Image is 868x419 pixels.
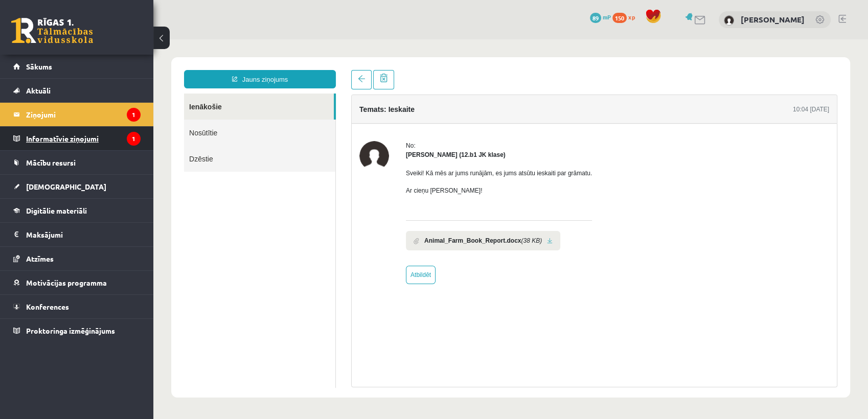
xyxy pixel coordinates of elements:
[253,129,439,138] p: Sveiki! Kā mēs ar jums runājām, es jums atsūtu ieskaiti par grāmatu.
[639,65,676,75] div: 10:04 [DATE]
[13,79,141,102] a: Aktuāli
[26,223,141,246] legend: Maksājumi
[13,103,141,126] a: Ziņojumi1
[603,13,611,21] span: mP
[13,223,141,246] a: Maksājumi
[590,13,611,21] a: 89 mP
[31,80,182,106] a: Nosūtītie
[253,226,282,245] a: Atbildēt
[31,106,182,132] a: Dzēstie
[13,247,141,270] a: Atzīmes
[26,103,141,126] legend: Ziņojumi
[26,302,69,311] span: Konferences
[26,182,106,191] span: [DEMOGRAPHIC_DATA]
[724,15,734,26] img: Dāvids Anaņjevs
[253,147,439,156] p: Ar cieņu [PERSON_NAME]!
[13,271,141,294] a: Motivācijas programma
[26,158,76,167] span: Mācību resursi
[26,278,107,287] span: Motivācijas programma
[253,102,439,111] div: No:
[26,62,52,71] span: Sākums
[26,127,141,150] legend: Informatīvie ziņojumi
[31,31,182,49] a: Jauns ziņojums
[612,13,640,21] a: 150 xp
[590,13,601,23] span: 89
[26,206,87,215] span: Digitālie materiāli
[206,102,236,131] img: Jelizaveta Daņevska
[271,197,368,206] b: Animal_Farm_Book_Report.docx
[13,319,141,342] a: Proktoringa izmēģinājums
[13,175,141,198] a: [DEMOGRAPHIC_DATA]
[13,295,141,318] a: Konferences
[253,112,352,119] strong: [PERSON_NAME] (12.b1 JK klase)
[26,326,115,335] span: Proktoringa izmēģinājums
[628,13,635,21] span: xp
[206,66,261,74] h4: Temats: Ieskaite
[13,151,141,174] a: Mācību resursi
[11,18,93,43] a: Rīgas 1. Tālmācības vidusskola
[13,199,141,222] a: Digitālie materiāli
[31,54,180,80] a: Ienākošie
[26,86,51,95] span: Aktuāli
[13,55,141,78] a: Sākums
[127,108,141,122] i: 1
[741,14,805,25] a: [PERSON_NAME]
[127,132,141,146] i: 1
[368,197,389,206] i: (38 KB)
[26,254,54,263] span: Atzīmes
[13,127,141,150] a: Informatīvie ziņojumi1
[612,13,627,23] span: 150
